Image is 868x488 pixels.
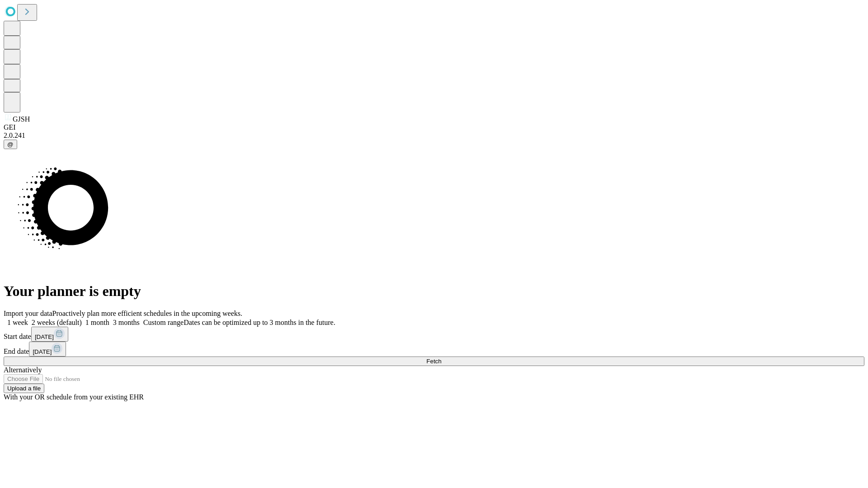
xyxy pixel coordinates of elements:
span: Proactively plan more efficient schedules in the upcoming weeks. [52,310,242,317]
span: 2 weeks (default) [32,319,82,326]
div: GEI [4,123,864,131]
span: [DATE] [33,348,52,355]
button: [DATE] [31,327,68,342]
span: @ [7,141,14,148]
span: With your OR schedule from your existing EHR [4,393,144,401]
span: Fetch [426,358,441,365]
span: GJSH [13,115,30,123]
span: 3 months [113,319,140,326]
span: Import your data [4,310,52,317]
button: @ [4,140,17,149]
h1: Your planner is empty [4,283,864,300]
div: End date [4,342,864,357]
span: 1 week [7,319,28,326]
span: Dates can be optimized up to 3 months in the future. [184,319,335,326]
span: Custom range [143,319,184,326]
div: Start date [4,327,864,342]
button: [DATE] [29,342,66,357]
button: Fetch [4,357,864,366]
span: Alternatively [4,366,42,374]
span: [DATE] [35,333,54,340]
div: 2.0.241 [4,131,864,140]
span: 1 month [85,319,109,326]
button: Upload a file [4,384,44,393]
